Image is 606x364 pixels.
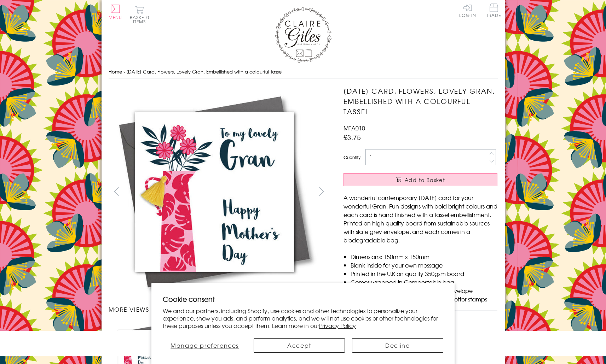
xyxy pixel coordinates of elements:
[459,4,476,17] a: Log In
[486,4,501,17] span: Trade
[486,4,501,19] a: Trade
[163,307,443,329] p: We and our partners, including Shopify, use cookies and other technologies to personalize your ex...
[352,338,443,353] button: Decline
[133,14,149,25] span: 0 items
[344,86,497,116] h1: [DATE] Card, Flowers, Lovely Gran, Embellished with a colourful tassel
[126,68,283,75] span: [DATE] Card, Flowers, Lovely Gran, Embellished with a colourful tassel
[254,338,345,353] button: Accept
[405,176,445,183] span: Add to Basket
[109,68,122,75] a: Home
[329,86,542,298] img: Mother's Day Card, Flowers, Lovely Gran, Embellished with a colourful tassel
[344,124,365,132] span: MTA010
[123,68,125,75] span: ›
[351,269,497,278] li: Printed in the U.K on quality 350gsm board
[171,341,239,350] span: Manage preferences
[109,5,122,19] button: Menu
[163,294,443,304] h2: Cookie consent
[344,132,361,142] span: £3.75
[351,252,497,261] li: Dimensions: 150mm x 150mm
[109,305,330,313] h3: More views
[130,6,149,24] button: Basket0 items
[344,173,497,186] button: Add to Basket
[351,261,497,269] li: Blank inside for your own message
[109,14,122,20] span: Menu
[275,7,331,63] img: Claire Giles Greetings Cards
[344,193,497,244] p: A wonderful contemporary [DATE] card for your wonderful Gran. Fun designs with bold bright colour...
[109,65,498,79] nav: breadcrumbs
[313,183,329,199] button: next
[351,278,497,286] li: Comes wrapped in Compostable bag
[319,321,356,330] a: Privacy Policy
[344,154,360,160] label: Quantity
[109,183,125,199] button: prev
[108,86,321,298] img: Mother's Day Card, Flowers, Lovely Gran, Embellished with a colourful tassel
[163,338,247,353] button: Manage preferences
